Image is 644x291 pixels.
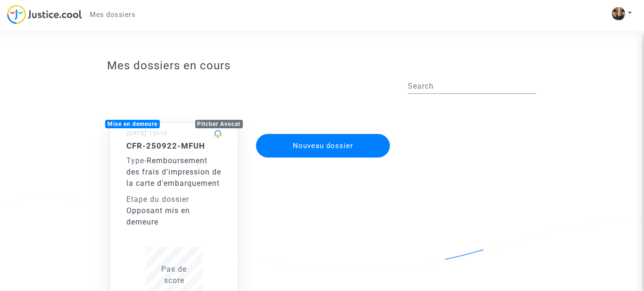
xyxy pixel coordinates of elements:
[107,59,537,73] h3: Mes dossiers en cours
[90,10,135,19] span: Mes dossiers
[195,120,243,128] div: Pitcher Avocat
[126,130,167,137] small: [DATE] 15h10
[126,141,222,150] h5: CFR-250922-MFUH
[255,128,391,137] a: Nouveau dossier
[612,7,625,20] img: ACg8ocK-5kmxLiSkFTSSe9OoWSl6wUi2Wet3M5ZuoyEjJgpBekba89Y=s96-c
[7,5,82,24] img: jc-logo.svg
[126,156,147,165] span: -
[126,205,222,228] div: Opposant mis en demeure
[126,156,144,165] span: Type
[126,156,221,188] span: Remboursement des frais d'impression de la carte d'embarquement
[161,265,187,285] span: Pas de score
[126,194,222,205] div: Etape du dossier
[256,134,390,158] button: Nouveau dossier
[82,8,143,22] a: Mes dossiers
[105,120,160,128] div: Mise en demeure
